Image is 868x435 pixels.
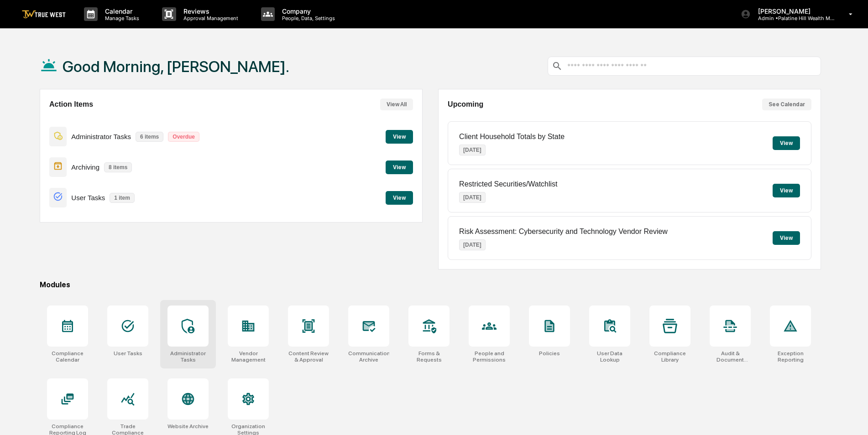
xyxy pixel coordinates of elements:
div: Vendor Management [228,350,269,363]
p: Manage Tasks [98,15,144,21]
div: Administrator Tasks [167,350,209,363]
p: Calendar [98,7,144,15]
div: Content Review & Approval [288,350,329,363]
button: View All [380,98,413,110]
p: Company [275,7,340,15]
a: View [386,162,413,171]
p: People, Data, Settings [275,15,340,21]
a: View [386,193,413,202]
button: View [773,231,800,245]
p: Admin • Palatine Hill Wealth Management [751,15,836,21]
p: 6 items [136,132,163,142]
div: User Data Lookup [589,350,630,363]
p: 1 item [110,193,135,203]
h1: Good Morning, [PERSON_NAME]. [63,57,289,76]
div: Audit & Document Logs [710,350,751,363]
button: View [773,136,800,150]
div: Communications Archive [348,350,389,363]
button: View [386,130,413,144]
button: View [386,191,413,205]
div: Compliance Calendar [47,350,88,363]
p: Restricted Securities/Watchlist [459,180,557,188]
p: Risk Assessment: Cybersecurity and Technology Vendor Review [459,228,668,236]
div: Modules [40,280,821,289]
p: [DATE] [459,239,486,250]
div: Website Archive [167,423,209,430]
p: Archiving [71,163,99,171]
h2: Action Items [49,100,93,109]
p: Overdue [168,132,199,142]
p: [DATE] [459,145,486,155]
button: View [386,161,413,174]
p: [DATE] [459,192,486,203]
div: Exception Reporting [770,350,811,363]
div: People and Permissions [469,350,510,363]
a: View [386,132,413,140]
h2: Upcoming [448,100,483,109]
div: Policies [539,350,560,357]
p: 8 items [104,162,132,172]
p: [PERSON_NAME] [751,7,836,15]
p: User Tasks [71,194,105,202]
p: Approval Management [176,15,243,21]
div: Compliance Library [649,350,690,363]
p: Client Household Totals by State [459,133,565,141]
button: See Calendar [762,98,811,110]
button: View [773,184,800,197]
div: User Tasks [114,350,142,357]
p: Reviews [176,7,243,15]
div: Forms & Requests [408,350,450,363]
p: Administrator Tasks [71,133,131,140]
img: logo [22,10,66,19]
